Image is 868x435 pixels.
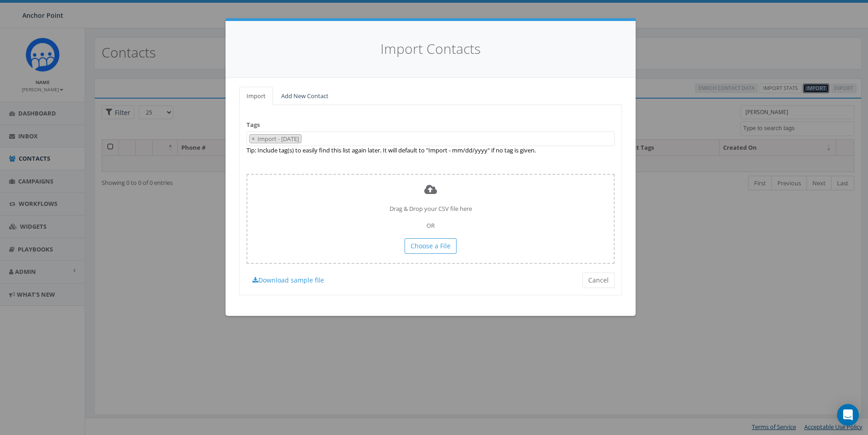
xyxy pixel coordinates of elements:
[304,135,308,143] textarea: Search
[411,241,451,250] span: Choose a File
[247,174,615,264] div: Drag & Drop your CSV file here
[250,135,257,143] button: Remove item
[582,273,615,288] button: Cancel
[837,404,859,426] div: Open Intercom Messenger
[249,134,302,144] li: Import - 09/16/2025
[239,87,273,105] a: Import
[247,146,536,155] label: Tip: Include tag(s) to easily find this list again later. It will default to "Import - mm/dd/yyyy...
[274,87,336,105] a: Add New Contact
[239,39,622,59] h4: Import Contacts
[426,221,435,230] span: OR
[247,121,260,129] label: Tags
[257,135,301,143] span: Import - [DATE]
[247,273,330,288] a: Download sample file
[252,135,255,143] span: ×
